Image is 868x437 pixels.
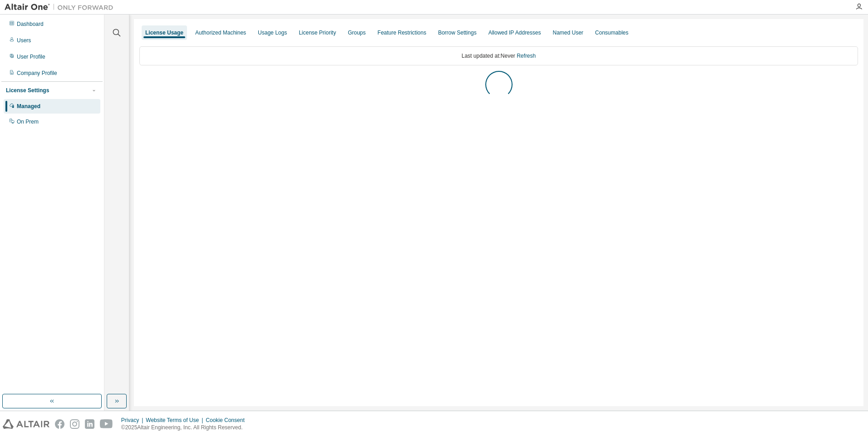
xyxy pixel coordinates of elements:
[438,29,477,36] div: Borrow Settings
[17,20,44,28] div: Dashboard
[5,3,118,12] img: Altair One
[85,419,94,429] img: linkedin.svg
[517,53,536,59] a: Refresh
[17,118,39,125] div: On Prem
[488,29,541,36] div: Allowed IP Addresses
[6,87,49,94] div: License Settings
[195,29,246,36] div: Authorized Machines
[17,70,57,77] div: Company Profile
[100,419,113,429] img: youtube.svg
[70,419,79,429] img: instagram.svg
[378,29,426,36] div: Feature Restrictions
[55,419,64,429] img: facebook.svg
[299,29,336,36] div: License Priority
[121,417,146,424] div: Privacy
[139,46,858,65] div: Last updated at: Never
[121,424,250,432] p: © 2025 Altair Engineering, Inc. All Rights Reserved.
[3,419,49,429] img: altair_logo.svg
[552,29,583,36] div: Named User
[17,37,31,44] div: Users
[258,29,287,36] div: Usage Logs
[595,29,628,36] div: Consumables
[17,103,40,110] div: Managed
[146,417,206,424] div: Website Terms of Use
[17,53,45,60] div: User Profile
[206,417,250,424] div: Cookie Consent
[145,29,183,36] div: License Usage
[348,29,365,36] div: Groups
